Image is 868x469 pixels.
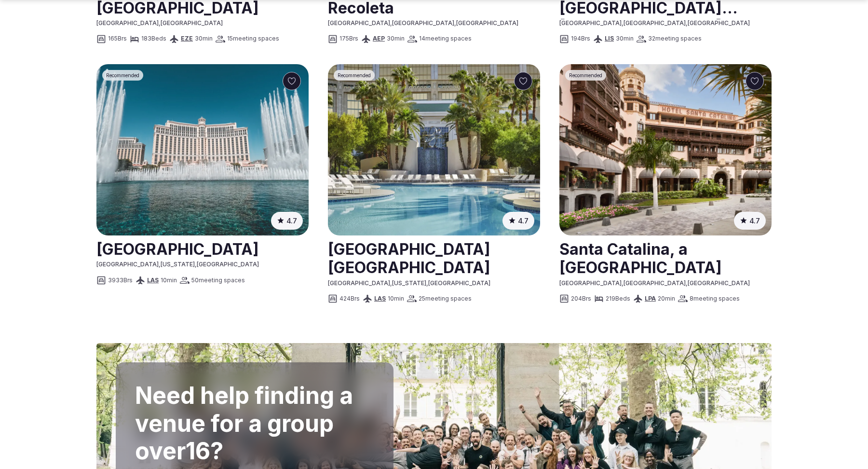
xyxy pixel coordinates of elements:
a: See Bellagio Hotel & Casino [96,64,309,235]
span: 10 min [388,295,404,303]
span: 8 meeting spaces [690,295,740,303]
a: View venue [328,236,540,279]
button: 4.7 [502,212,534,230]
span: 15 meeting spaces [227,35,279,43]
h2: Santa Catalina, a [GEOGRAPHIC_DATA] [559,236,772,279]
span: , [622,279,624,287]
span: [GEOGRAPHIC_DATA] [96,261,159,268]
a: View venue [96,236,309,261]
span: [GEOGRAPHIC_DATA] [688,19,750,27]
span: 4.7 [286,216,297,226]
h2: [GEOGRAPHIC_DATA] [GEOGRAPHIC_DATA] [328,236,540,279]
span: [US_STATE] [161,261,195,268]
span: [GEOGRAPHIC_DATA] [688,279,750,287]
a: View venue [559,236,772,279]
span: [GEOGRAPHIC_DATA] [624,279,686,287]
span: [GEOGRAPHIC_DATA] [328,279,390,287]
a: LIS [605,35,614,42]
span: [GEOGRAPHIC_DATA] [197,261,259,268]
span: 25 meeting spaces [419,295,472,303]
span: , [390,19,392,27]
span: 4.7 [518,216,529,226]
span: 14 meeting spaces [419,35,472,43]
span: , [159,19,161,27]
img: Four Seasons Hotel Las Vegas [328,64,540,235]
span: 183 Beds [141,35,166,43]
button: 4.7 [734,212,766,230]
button: 4.7 [271,212,303,230]
span: , [426,279,428,287]
a: See Santa Catalina, a Royal Hideaway Hotel [559,64,772,235]
h2: [GEOGRAPHIC_DATA] [96,236,309,261]
span: , [390,279,392,287]
img: Santa Catalina, a Royal Hideaway Hotel [559,64,772,235]
span: , [454,19,456,27]
span: Recommended [106,72,139,79]
div: Recommended [334,70,375,81]
a: EZE [181,35,193,42]
a: See Four Seasons Hotel Las Vegas [328,64,540,235]
span: [GEOGRAPHIC_DATA] [392,19,454,27]
span: , [622,19,624,27]
span: 20 min [658,295,675,303]
span: , [195,261,197,268]
span: , [159,261,161,268]
span: [GEOGRAPHIC_DATA] [328,19,390,27]
span: [GEOGRAPHIC_DATA] [428,279,490,287]
span: [GEOGRAPHIC_DATA] [161,19,223,27]
a: LAS [147,276,159,284]
span: [GEOGRAPHIC_DATA] [624,19,686,27]
div: Recommended [565,70,606,81]
a: LAS [374,295,386,302]
a: AEP [373,35,385,42]
span: 219 Beds [606,295,630,303]
span: 424 Brs [339,295,360,303]
span: [GEOGRAPHIC_DATA] [96,19,159,27]
span: 30 min [616,35,634,43]
span: 175 Brs [339,35,358,43]
div: Recommended [102,70,143,81]
span: 194 Brs [571,35,590,43]
span: [GEOGRAPHIC_DATA] [559,19,622,27]
span: 10 min [161,276,177,285]
span: 30 min [195,35,213,43]
span: [GEOGRAPHIC_DATA] [456,19,518,27]
span: 204 Brs [571,295,591,303]
span: , [686,279,688,287]
span: [US_STATE] [392,279,426,287]
span: 165 Brs [108,35,127,43]
h2: Need help finding a venue for a group over 16 ? [135,382,374,465]
span: 32 meeting spaces [648,35,702,43]
span: Recommended [569,72,602,79]
img: Bellagio Hotel & Casino [96,64,309,235]
span: 30 min [387,35,405,43]
span: 4.7 [749,216,760,226]
span: [GEOGRAPHIC_DATA] [559,279,622,287]
span: 50 meeting spaces [191,276,245,285]
span: , [686,19,688,27]
span: Recommended [338,72,371,79]
a: LPA [645,295,656,302]
span: 3933 Brs [108,276,133,285]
